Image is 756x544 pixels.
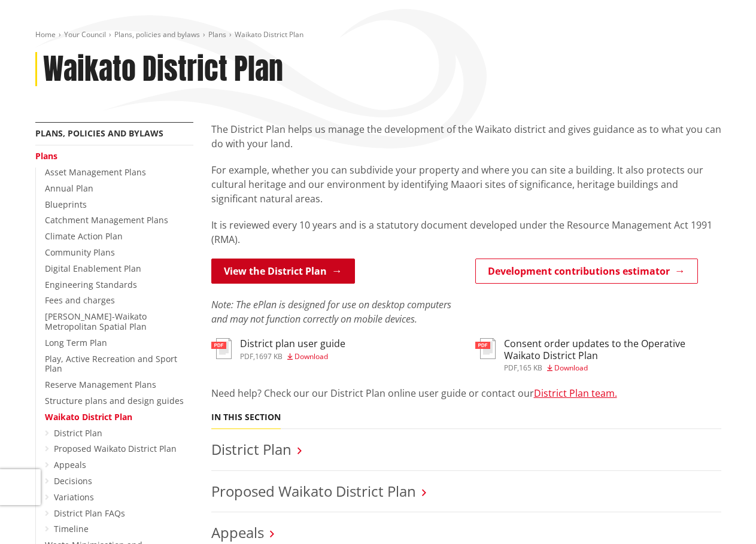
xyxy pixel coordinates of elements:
[475,338,496,359] img: document-pdf.svg
[211,412,281,423] h5: In this section
[240,353,345,360] div: ,
[211,298,451,326] em: Note: The ePlan is designed for use on desktop computers and may not function correctly on mobile...
[211,259,355,284] a: View the District Plan
[211,338,345,360] a: District plan user guide pdf,1697 KB Download
[701,494,744,537] iframe: Messenger Launcher
[43,52,283,87] h1: Waikato District Plan
[114,29,200,39] a: Plans, policies and bylaws
[54,475,92,487] a: Decisions
[45,183,93,194] a: Annual Plan
[35,127,163,139] a: Plans, policies and bylaws
[35,150,57,162] a: Plans
[235,29,303,39] span: Waikato District Plan
[211,386,721,400] p: Need help? Check our our District Plan online user guide or contact our
[35,29,56,39] a: Home
[240,338,345,350] h3: District plan user guide
[211,218,721,247] p: It is reviewed every 10 years and is a statutory document developed under the Resource Management...
[45,247,115,258] a: Community Plans
[64,29,106,39] a: Your Council
[54,427,102,439] a: District Plan
[504,364,721,372] div: ,
[54,459,86,470] a: Appeals
[504,338,721,361] h3: Consent order updates to the Operative Waikato District Plan
[45,214,168,226] a: Catchment Management Plans
[45,279,137,290] a: Engineering Standards
[54,523,89,534] a: Timeline
[211,163,721,206] p: For example, whether you can subdivide your property and where you can site a building. It also p...
[294,351,328,361] span: Download
[45,353,177,375] a: Play, Active Recreation and Sport Plan
[554,363,588,373] span: Download
[45,199,87,210] a: Blueprints
[45,395,184,406] a: Structure plans and design guides
[208,29,226,39] a: Plans
[240,351,253,361] span: pdf
[211,439,292,459] a: District Plan
[519,363,542,373] span: 165 KB
[211,122,721,151] p: The District Plan helps us manage the development of the Waikato district and gives guidance as t...
[211,481,416,501] a: Proposed Waikato District Plan
[475,259,698,284] a: Development contributions estimator
[45,294,115,306] a: Fees and charges
[475,338,721,371] a: Consent order updates to the Operative Waikato District Plan pdf,165 KB Download
[54,507,125,519] a: District Plan FAQs
[54,491,94,503] a: Variations
[35,30,721,40] nav: breadcrumb
[504,363,517,373] span: pdf
[45,166,146,178] a: Asset Management Plans
[211,338,232,359] img: document-pdf.svg
[255,351,283,361] span: 1697 KB
[54,443,177,454] a: Proposed Waikato District Plan
[45,411,132,423] a: Waikato District Plan
[45,337,107,348] a: Long Term Plan
[45,311,147,332] a: [PERSON_NAME]-Waikato Metropolitan Spatial Plan
[45,230,123,242] a: Climate Action Plan
[211,522,264,542] a: Appeals
[45,263,141,274] a: Digital Enablement Plan
[534,387,617,400] a: District Plan team.
[45,379,156,390] a: Reserve Management Plans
